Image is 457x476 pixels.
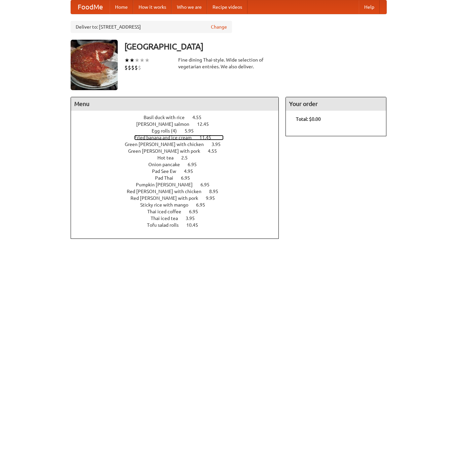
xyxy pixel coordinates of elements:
span: 6.95 [196,202,212,208]
span: 6.95 [200,182,216,187]
span: 6.95 [188,162,203,167]
span: 6.95 [189,209,205,214]
li: $ [131,64,135,71]
span: Pumpkin [PERSON_NAME] [136,182,199,187]
span: 5.95 [185,128,200,134]
a: Pad Thai 6.95 [155,175,202,181]
span: Thai iced coffee [147,209,188,214]
a: Pumpkin [PERSON_NAME] 6.95 [136,182,222,187]
li: $ [124,64,128,71]
li: ★ [145,57,150,64]
a: Red [PERSON_NAME] with chicken 8.95 [127,189,231,194]
span: Onion pancake [148,162,187,167]
a: Thai iced tea 3.95 [151,216,207,221]
span: Hot tea [157,155,180,160]
a: Who we are [172,0,207,14]
span: [PERSON_NAME] salmon [136,121,196,127]
a: Green [PERSON_NAME] with chicken 3.95 [125,142,233,147]
a: Tofu salad rolls 10.45 [147,222,211,228]
span: 3.95 [186,216,201,221]
span: 10.45 [186,222,205,228]
a: Home [110,0,133,14]
span: Egg rolls (4) [152,128,184,134]
a: Thai iced coffee 6.95 [147,209,211,214]
a: Green [PERSON_NAME] with pork 4.55 [128,148,229,154]
span: Pad See Ew [152,169,183,174]
div: Fine dining Thai-style. Wide selection of vegetarian entrées. We also deliver. [178,57,279,70]
li: ★ [124,57,129,64]
span: Basil duck with rice [144,115,191,120]
li: ★ [129,57,135,64]
span: Red [PERSON_NAME] with chicken [127,189,208,194]
li: $ [138,64,141,71]
a: Onion pancake 6.95 [148,162,209,167]
span: Tofu salad rolls [147,222,185,228]
span: Fried banana and ice cream [134,135,198,140]
a: Recipe videos [207,0,247,14]
li: $ [135,64,138,71]
span: 6.95 [181,175,197,181]
li: ★ [140,57,145,64]
span: Green [PERSON_NAME] with pork [128,148,207,154]
a: [PERSON_NAME] salmon 12.45 [136,121,221,127]
b: Total: $0.00 [296,116,321,122]
a: Fried banana and ice cream 11.45 [134,135,224,140]
h4: Your order [286,97,386,111]
span: Pad Thai [155,175,180,181]
a: How it works [133,0,172,14]
li: $ [128,64,131,71]
a: Basil duck with rice 4.55 [144,115,214,120]
li: ★ [135,57,140,64]
img: angular.jpg [71,40,118,90]
span: Green [PERSON_NAME] with chicken [125,142,211,147]
a: Red [PERSON_NAME] with pork 9.95 [130,195,227,201]
a: Hot tea 2.5 [157,155,200,160]
div: Deliver to: [STREET_ADDRESS] [71,21,232,33]
a: Pad See Ew 4.95 [152,169,205,174]
span: 3.95 [212,142,227,147]
span: 4.95 [184,169,200,174]
span: 2.5 [181,155,194,160]
span: 12.45 [197,121,216,127]
a: Help [359,0,380,14]
a: FoodMe [71,0,110,14]
span: Sticky rice with mango [140,202,195,208]
span: 4.55 [192,115,208,120]
span: 4.55 [208,148,224,154]
span: Thai iced tea [151,216,185,221]
a: Change [211,24,227,30]
span: 8.95 [209,189,225,194]
a: Sticky rice with mango 6.95 [140,202,218,208]
a: Egg rolls (4) 5.95 [152,128,206,134]
span: 11.45 [199,135,218,140]
h3: [GEOGRAPHIC_DATA] [124,40,387,53]
span: 9.95 [206,195,222,201]
span: Red [PERSON_NAME] with pork [130,195,205,201]
h4: Menu [71,97,279,111]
